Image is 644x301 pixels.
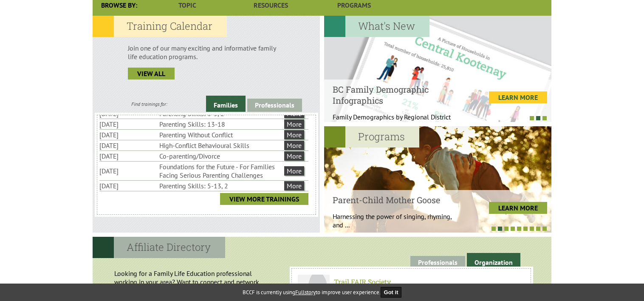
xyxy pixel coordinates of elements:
[99,119,158,129] li: [DATE]
[99,166,158,176] li: [DATE]
[333,84,460,106] h4: BC Family Demographic Infographics
[93,101,206,107] div: Find trainings for:
[93,16,227,37] h2: Training Calendar
[220,193,308,205] a: View More Trainings
[159,181,282,191] li: Parenting Skills: 5-13, 2
[284,119,304,129] a: More
[467,253,520,269] a: Organization
[381,287,402,298] button: Got it
[159,151,282,161] li: Co-parenting/Divorce
[99,140,158,150] li: [DATE]
[206,96,246,112] a: Families
[99,181,158,191] li: [DATE]
[333,212,460,229] p: Harnessing the power of singing, rhyming, and ...
[324,16,429,37] h2: What's New
[284,151,304,161] a: More
[300,277,522,286] h6: Trail FAIR Society
[284,166,304,176] a: More
[159,162,282,180] li: Foundations for the Future - For Families Facing Serious Parenting Challenges
[489,91,547,103] a: LEARN MORE
[410,256,465,269] a: Professionals
[159,119,282,129] li: Parenting Skills: 13-18
[99,130,158,140] li: [DATE]
[489,202,547,214] a: LEARN MORE
[333,194,460,205] h4: Parent-Child Mother Goose
[295,289,316,296] a: Fullstory
[99,151,158,161] li: [DATE]
[128,68,175,80] a: view all
[247,99,302,112] a: Professionals
[284,141,304,150] a: More
[128,44,285,61] p: Join one of our many exciting and informative family life education programs.
[284,181,304,190] a: More
[324,126,419,148] h2: Programs
[159,140,282,150] li: High-Conflict Behavioural Skills
[284,130,304,139] a: More
[93,237,225,258] h2: Affiliate Directory
[333,113,460,130] p: Family Demographics by Regional District Th...
[159,130,282,140] li: Parenting Without Conflict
